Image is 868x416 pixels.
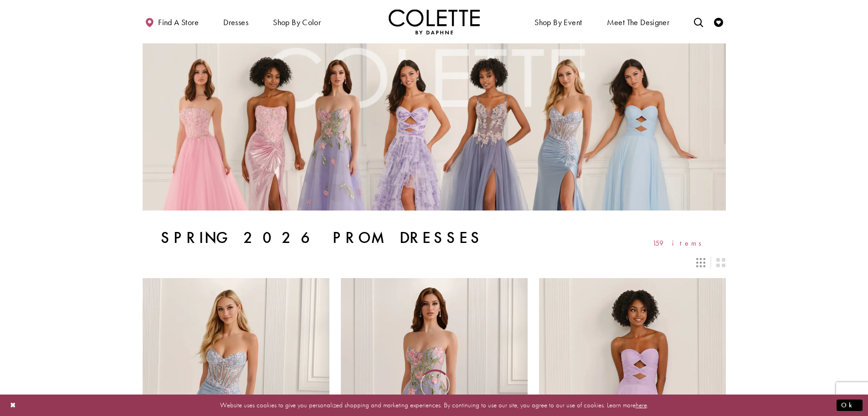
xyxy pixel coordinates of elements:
span: Meet the designer [607,18,670,27]
a: Toggle search [692,9,705,34]
a: Find a store [143,9,201,34]
span: Shop by color [273,18,321,27]
span: Switch layout to 2 columns [716,258,725,267]
span: Find a store [158,18,199,27]
a: Meet the designer [605,9,672,34]
span: Dresses [221,9,251,34]
div: Layout Controls [137,253,731,273]
span: Shop By Event [534,18,582,27]
span: Shop By Event [532,9,584,34]
img: Colette by Daphne [389,9,480,34]
span: 159 items [652,239,708,247]
a: Check Wishlist [712,9,725,34]
span: Switch layout to 3 columns [696,258,705,267]
button: Close Dialog [5,397,21,413]
p: Website uses cookies to give you personalized shopping and marketing experiences. By continuing t... [66,399,802,411]
a: here [636,400,647,410]
span: Dresses [223,18,248,27]
span: Shop by color [271,9,323,34]
button: Submit Dialog [837,400,863,411]
a: Visit Home Page [389,9,480,34]
h1: Spring 2026 Prom Dresses [161,229,483,247]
